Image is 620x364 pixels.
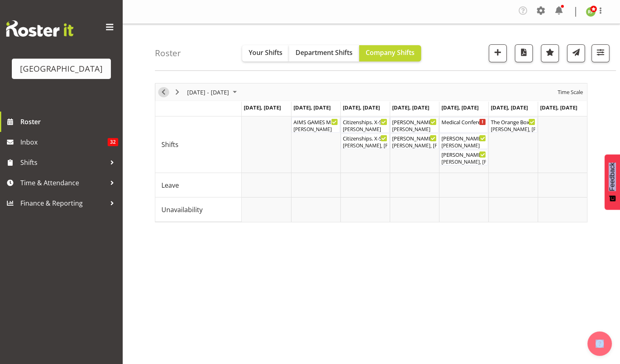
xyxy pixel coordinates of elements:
span: 32 [108,138,118,146]
button: Add a new shift [489,44,507,62]
div: Shifts"s event - Kevin Bloody Wilson Begin From Friday, September 5, 2025 at 6:30:00 PM GMT+12:00... [439,150,488,165]
td: Shifts resource [155,116,242,173]
button: Download a PDF of the roster according to the set date range. [515,44,533,62]
span: [DATE], [DATE] [441,104,479,111]
img: help-xxl-2.png [596,340,604,348]
span: Roster [20,116,118,128]
button: Department Shifts [289,45,359,61]
div: [PERSON_NAME] [343,126,387,133]
div: AIMS GAMES Movie Night (backup venue) Cargo Shed ( ) [293,118,338,126]
span: Leave [161,180,179,190]
div: [PERSON_NAME] Bloody [PERSON_NAME] FOHM shift ( ) [392,118,437,126]
div: [PERSON_NAME], [PERSON_NAME], [PERSON_NAME], [PERSON_NAME], [PERSON_NAME], [PERSON_NAME] [441,158,486,166]
div: Next [170,83,184,101]
span: Time & Attendance [20,177,106,189]
div: Previous [157,83,170,101]
div: The Orange Box ( ) [491,118,535,126]
button: Next [172,87,183,97]
div: [PERSON_NAME] [392,126,437,133]
h4: Roster [155,48,181,58]
button: Highlight an important date within the roster. [541,44,559,62]
span: Company Shifts [366,48,415,57]
span: [DATE], [DATE] [244,104,281,111]
span: Department Shifts [296,48,353,57]
div: Timeline Week of September 3, 2025 [155,83,587,222]
span: [DATE], [DATE] [540,104,577,111]
div: [GEOGRAPHIC_DATA] [20,63,103,75]
span: [DATE], [DATE] [392,104,429,111]
div: [PERSON_NAME] Bloody [PERSON_NAME] FOHM shift ( ) [441,134,486,142]
button: September 01 - 07, 2025 [186,87,240,97]
span: Shifts [20,156,106,169]
div: [PERSON_NAME], [PERSON_NAME], [PERSON_NAME] [343,142,387,149]
span: Shifts [161,140,179,149]
img: richard-freeman9074.jpg [586,7,596,17]
table: Timeline Week of September 3, 2025 [242,116,587,222]
span: Inbox [20,136,108,148]
div: Shifts"s event - Kevin Bloody Wilson Begin From Thursday, September 4, 2025 at 6:30:00 PM GMT+12:... [390,134,439,149]
div: Shifts"s event - Medical Conference - TBC Begin From Friday, September 5, 2025 at 8:00:00 AM GMT+... [439,117,488,133]
div: Shifts"s event - Kevin Bloody Wilson FOHM shift Begin From Friday, September 5, 2025 at 6:00:00 P... [439,134,488,149]
div: [PERSON_NAME] [441,142,486,149]
button: Your Shifts [242,45,289,61]
div: Shifts"s event - Citizenships. X-Space Begin From Wednesday, September 3, 2025 at 9:30:00 AM GMT+... [341,134,389,149]
span: [DATE], [DATE] [491,104,528,111]
div: [PERSON_NAME] [293,126,338,133]
span: Finance & Reporting [20,197,106,209]
div: Shifts"s event - Citizenships. X-Space. FOHM Begin From Wednesday, September 3, 2025 at 8:30:00 A... [341,117,389,133]
td: Unavailability resource [155,197,242,222]
button: Company Shifts [359,45,421,61]
div: [PERSON_NAME] Bloody [PERSON_NAME] ( ) [392,134,437,142]
span: Your Shifts [249,48,282,57]
span: [DATE], [DATE] [343,104,380,111]
span: [DATE], [DATE] [293,104,331,111]
div: [PERSON_NAME], [PERSON_NAME], [PERSON_NAME], [PERSON_NAME], [PERSON_NAME], [PERSON_NAME] [392,142,437,149]
div: Citizenships. X-Space ( ) [343,134,387,142]
span: Time Scale [557,87,584,97]
div: [PERSON_NAME] Bloody [PERSON_NAME] ( ) [441,150,486,158]
span: Feedback [609,162,616,191]
td: Leave resource [155,173,242,197]
button: Filter Shifts [591,44,609,62]
button: Send a list of all shifts for the selected filtered period to all rostered employees. [567,44,585,62]
div: Shifts"s event - The Orange Box Begin From Saturday, September 6, 2025 at 7:00:00 AM GMT+12:00 En... [489,117,537,133]
div: Shifts"s event - Kevin Bloody Wilson FOHM shift Begin From Thursday, September 4, 2025 at 6:00:00... [390,117,439,133]
div: [PERSON_NAME], [PERSON_NAME] [491,126,535,133]
div: Shifts"s event - AIMS GAMES Movie Night (backup venue) Cargo Shed Begin From Tuesday, September 2... [291,117,340,133]
div: Citizenships. X-Space. FOHM ( ) [343,118,387,126]
img: Rosterit website logo [6,20,73,37]
button: Feedback - Show survey [605,154,620,210]
span: Unavailability [161,205,203,215]
div: Medical Conference - TBC ( ) [441,118,486,126]
span: [DATE] - [DATE] [186,87,230,97]
button: Previous [158,87,169,97]
button: Time Scale [556,87,585,97]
